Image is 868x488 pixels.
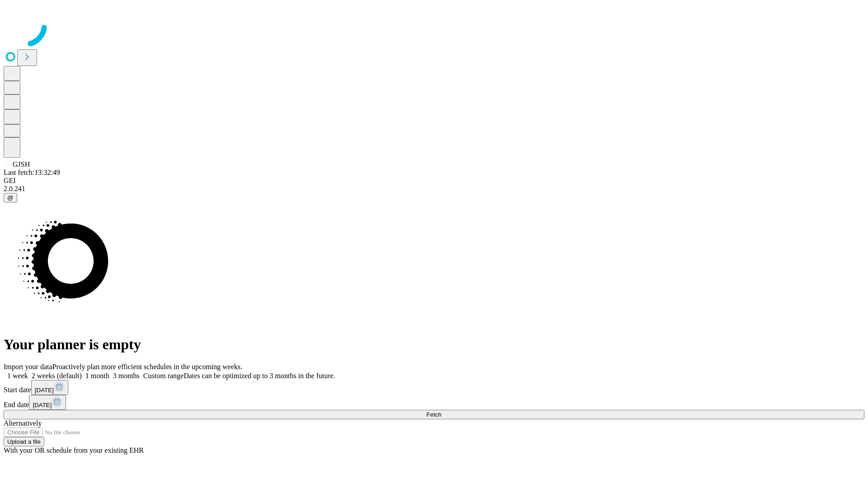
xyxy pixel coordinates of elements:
[4,380,864,395] div: Start date
[4,185,864,193] div: 2.0.241
[4,336,864,353] h1: Your planner is empty
[4,446,144,454] span: With your OR schedule from your existing EHR
[4,410,864,419] button: Fetch
[7,372,28,380] span: 1 week
[4,437,44,446] button: Upload a file
[4,177,864,185] div: GEI
[4,395,864,410] div: End date
[4,419,42,427] span: Alternatively
[7,194,14,201] span: @
[4,363,52,371] span: Import your data
[143,372,184,380] span: Custom range
[4,169,60,176] span: Last fetch: 13:32:49
[85,372,109,380] span: 1 month
[426,411,441,418] span: Fetch
[52,363,242,371] span: Proactively plan more efficient schedules in the upcoming weeks.
[184,372,335,380] span: Dates can be optimized up to 3 months in the future.
[32,372,82,380] span: 2 weeks (default)
[29,395,66,410] button: [DATE]
[35,387,54,394] span: [DATE]
[31,380,68,395] button: [DATE]
[33,402,52,408] span: [DATE]
[13,160,30,168] span: GJSH
[113,372,140,380] span: 3 months
[4,193,17,202] button: @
